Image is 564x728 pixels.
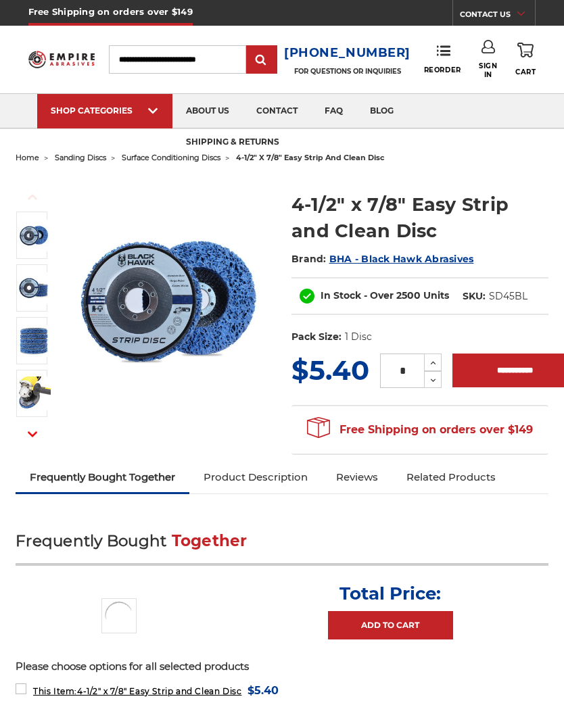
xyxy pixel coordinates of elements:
[328,611,453,639] a: Add to Cart
[339,583,441,604] p: Total Price:
[321,289,361,301] span: In Stock
[291,253,327,265] span: Brand:
[33,686,241,696] span: 4-1/2" x 7/8" Easy Strip and Clean Disc
[16,531,166,550] span: Frequently Bought
[329,253,474,265] a: BHA - Black Hawk Abrasives
[172,126,293,160] a: shipping & returns
[101,598,137,633] img: 4-1/2" x 7/8" Easy Strip and Clean Disc
[291,330,342,344] dt: Pack Size:
[291,191,548,244] h1: 4-1/2" x 7/8" Easy Strip and Clean Disc
[17,377,51,410] img: 4-1/2" x 7/8" Easy Strip and Clean Disc
[28,47,95,72] img: Empire Abrasives
[16,659,548,675] p: Please choose options for all selected products
[122,153,220,162] a: surface conditioning discs
[16,462,189,492] a: Frequently Bought Together
[172,531,248,550] span: Together
[33,686,77,696] strong: This Item:
[291,354,369,387] span: $5.40
[51,105,159,116] div: SHOP CATEGORIES
[16,183,49,212] button: Previous
[64,203,273,397] img: 4-1/2" x 7/8" Easy Strip and Clean Disc
[489,289,527,304] dd: SD45BL
[17,325,51,357] img: 4-1/2" x 7/8" Easy Strip and Clean Disc
[479,62,497,79] span: Sign In
[243,94,311,128] a: contact
[284,67,410,76] p: FOR QUESTIONS OR INQUIRIES
[311,94,356,128] a: faq
[17,220,51,251] img: 4-1/2" x 7/8" Easy Strip and Clean Disc
[172,94,243,128] a: about us
[284,43,410,63] a: [PHONE_NUMBER]
[322,462,392,492] a: Reviews
[364,289,394,301] span: - Over
[307,416,533,443] span: Free Shipping on orders over $149
[515,68,536,76] span: Cart
[463,289,486,304] dt: SKU:
[396,289,421,301] span: 2500
[392,462,510,492] a: Related Products
[55,153,106,162] a: sanding discs
[460,7,535,26] a: CONTACT US
[17,272,51,304] img: 4-1/2" x 7/8" Easy Strip and Clean Disc
[236,153,385,162] span: 4-1/2" x 7/8" easy strip and clean disc
[515,40,536,78] a: Cart
[248,681,279,700] span: $5.40
[424,66,461,74] span: Reorder
[424,45,461,74] a: Reorder
[16,420,49,449] button: Next
[345,330,372,344] dd: 1 Disc
[356,94,407,128] a: blog
[423,289,449,301] span: Units
[16,153,39,162] a: home
[189,462,322,492] a: Product Description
